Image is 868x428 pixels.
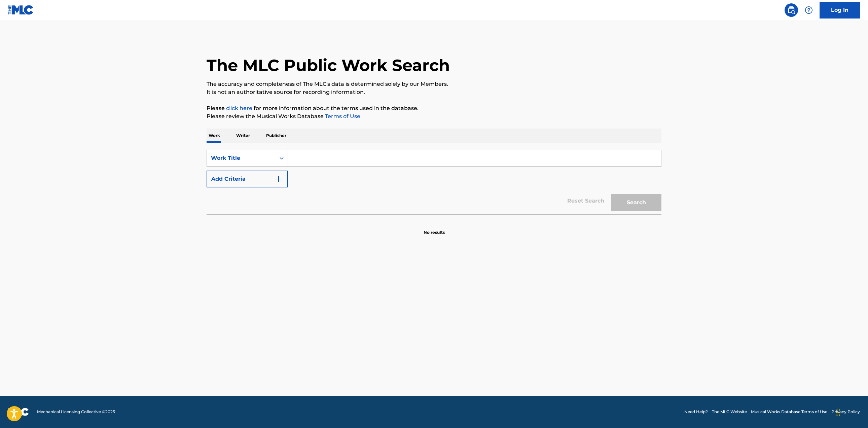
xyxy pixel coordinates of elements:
[207,80,661,88] p: The accuracy and completeness of The MLC's data is determined solely by our Members.
[787,6,795,14] img: search
[836,402,840,423] div: Drag
[211,154,272,162] div: Work Title
[264,129,288,143] p: Publisher
[234,129,252,143] p: Writer
[802,3,816,17] div: Help
[805,6,813,14] img: help
[207,129,222,143] p: Work
[751,409,827,415] a: Musical Works Database Terms of Use
[207,104,661,112] p: Please for more information about the terms used in the database.
[324,113,360,119] a: Terms of Use
[424,221,445,236] p: No results
[831,409,860,415] a: Privacy Policy
[226,105,252,111] a: click here
[207,171,288,187] button: Add Criteria
[207,88,661,96] p: It is not an authoritative source for recording information.
[684,409,708,415] a: Need Help?
[785,3,798,17] a: Public Search
[8,5,34,15] img: MLC Logo
[8,408,29,416] img: logo
[820,2,860,19] a: Log In
[275,175,283,183] img: 9d2ae6d4665cec9f34b9.svg
[207,55,450,75] h1: The MLC Public Work Search
[834,396,868,428] iframe: Chat Widget
[207,112,661,120] p: Please review the Musical Works Database
[712,409,747,415] a: The MLC Website
[207,150,661,214] form: Search Form
[37,409,115,415] span: Mechanical Licensing Collective © 2025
